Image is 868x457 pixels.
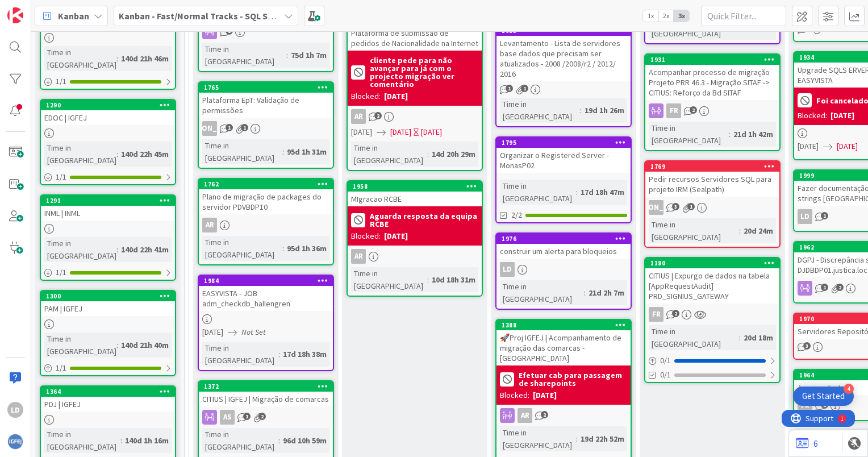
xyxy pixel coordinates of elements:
div: Time in [GEOGRAPHIC_DATA] [44,46,116,71]
div: Plataforma de submissão de pedidos de Nacionalidade na Internet [348,26,482,51]
div: FR [798,398,812,413]
div: Levantamento - Lista de servidores base dados que precisam ser atualizados - 2008 /2008/r2 / 2012... [496,36,631,81]
div: Pedir recursos Servidores SQL para projeto IRM (Sealpath) [645,172,779,197]
div: 1795Organizar o Registered Server - MonasP02 [496,138,631,173]
span: : [584,286,586,299]
div: Time in [GEOGRAPHIC_DATA] [500,98,580,123]
div: 140d 1h 16m [122,434,172,447]
div: 21d 1h 42m [731,128,776,140]
span: 1 [241,124,248,131]
span: [DATE] [837,140,858,152]
div: 140d 22h 45m [118,148,172,160]
span: 3 [803,342,811,350]
div: Plataforma EpT: Validação de permissões [199,93,333,118]
div: AR [348,249,482,264]
div: 1291 [46,197,175,205]
div: 1372 [199,381,333,392]
div: 1765Plataforma EpT: Validação de permissões [199,82,333,118]
div: Time in [GEOGRAPHIC_DATA] [500,180,576,205]
div: LD [7,402,23,418]
div: [DATE] [384,230,408,242]
span: : [116,52,118,65]
span: 1 [226,124,233,131]
span: : [427,273,429,286]
div: 1765 [199,82,333,93]
span: 1 / 1 [56,76,66,88]
div: 1180 [645,258,779,268]
span: 1 / 1 [56,267,66,279]
div: PDJ | IGFEJ [41,397,175,412]
div: [PERSON_NAME] [202,121,217,136]
div: [PERSON_NAME] [199,121,333,136]
span: : [580,104,582,117]
div: 1300 [46,292,175,300]
span: : [278,348,280,360]
div: 1976 [496,234,631,244]
div: 1985Levantamento - Lista de servidores base dados que precisam ser atualizados - 2008 /2008/r2 / ... [496,26,631,81]
div: Time in [GEOGRAPHIC_DATA] [500,280,584,305]
div: 20d 18m [741,331,776,344]
span: 3x [674,10,689,22]
div: 1 [59,5,62,14]
span: [DATE] [202,326,223,338]
div: LD [500,262,515,277]
div: 95d 1h 36m [284,242,329,255]
div: 1931 [650,56,779,64]
div: AR [496,408,631,423]
div: 1958MIgracao RCBE [348,181,482,206]
span: 1 [687,203,695,210]
div: 19d 22h 52m [578,433,627,445]
div: 140d 21h 46m [118,52,172,65]
div: LD [496,262,631,277]
div: EASYVISTA - JOB adm_checkdb_hallengren [199,286,333,311]
div: 4 [844,384,854,394]
span: : [576,186,578,198]
div: 1/1 [41,74,175,89]
div: 1976 [502,235,631,243]
div: FR [666,103,681,118]
div: Blocked: [500,389,529,401]
span: 1 [821,212,828,219]
span: : [739,331,741,344]
div: CITIUS | IGFEJ | Migração de comarcas [199,392,333,406]
div: Time in [GEOGRAPHIC_DATA] [44,142,116,167]
div: 1290 [41,100,175,110]
div: 17d 18h 38m [280,348,329,360]
div: 1/1 [41,361,175,375]
div: Acompanhar processo de migração Projeto PRR 46.3 - Migração SITAF -> CITIUS: Reforço da Bd SITAF [645,65,779,100]
span: 1 / 1 [56,171,66,183]
div: Time in [GEOGRAPHIC_DATA] [202,342,278,367]
input: Quick Filter... [701,6,786,26]
div: 1984 [204,277,333,285]
b: Efetuar cab para passagem de sharepoints [519,371,627,387]
div: AS [199,410,333,425]
div: 1762 [204,180,333,188]
img: Visit kanbanzone.com [7,7,23,23]
div: Time in [GEOGRAPHIC_DATA] [44,428,120,453]
span: 0/1 [660,369,671,381]
span: : [739,225,741,237]
div: Time in [GEOGRAPHIC_DATA] [351,267,427,292]
div: 14d 20h 29m [429,148,478,160]
div: 17d 18h 47m [578,186,627,198]
a: 6 [796,437,818,450]
span: 0 / 1 [660,355,671,367]
div: AR [518,408,532,423]
div: AR [351,109,366,124]
div: FR [645,307,779,322]
span: 1 [521,85,528,92]
div: AR [199,218,333,232]
div: 1/1 [41,265,175,280]
span: 1 / 1 [56,362,66,374]
span: : [116,148,118,160]
span: 2 [258,413,266,420]
span: 1 [506,85,513,92]
img: avatar [7,434,23,450]
div: 10d 18h 31m [429,273,478,286]
div: 1372CITIUS | IGFEJ | Migração de comarcas [199,381,333,406]
span: : [120,434,122,447]
div: [DATE] [421,126,442,138]
div: [DATE] [384,90,408,102]
div: 1364 [46,388,175,396]
div: 20d 24m [741,225,776,237]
